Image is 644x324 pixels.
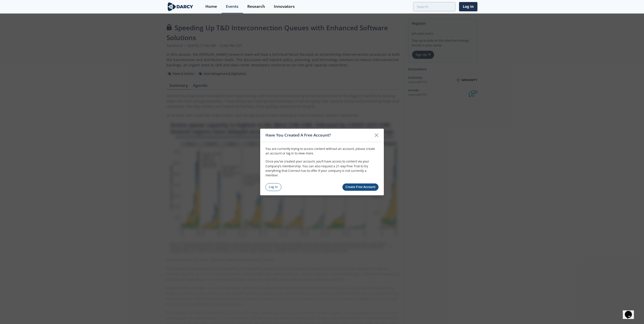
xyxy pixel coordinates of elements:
[167,2,194,11] img: logo-wide.svg
[265,159,379,178] p: Once you’ve created your account, you’ll have access to content via your Company’s membership. Yo...
[413,2,455,11] input: Advanced Search
[226,5,238,9] div: Events
[274,5,295,9] div: Innovators
[623,304,639,319] iframe: chat widget
[265,146,379,156] p: You are currently trying to access content without an account, please create an account or log in...
[265,130,372,140] div: Have You Created A Free Account?
[205,5,217,9] div: Home
[247,5,265,9] div: Research
[342,183,379,191] a: Create Free Account
[459,2,477,11] a: Log In
[265,183,281,191] a: Log In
